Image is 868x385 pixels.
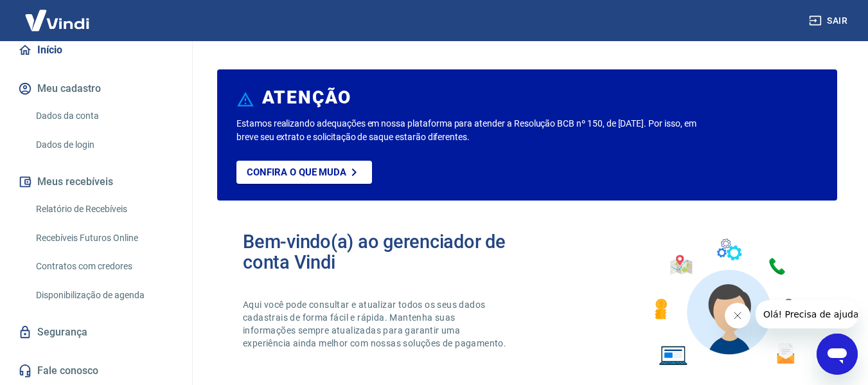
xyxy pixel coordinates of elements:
iframe: Mensagem da empresa [756,300,858,328]
button: Sair [806,9,853,33]
a: Início [15,36,177,64]
a: Segurança [15,318,177,346]
span: Olá! Precisa de ajuda? [8,9,108,19]
iframe: Botão para abrir a janela de mensagens [817,334,858,375]
button: Meu cadastro [15,75,177,103]
p: Estamos realizando adequações em nossa plataforma para atender a Resolução BCB nº 150, de [DATE].... [236,117,702,144]
a: Dados da conta [31,103,177,129]
a: Fale conosco [15,357,177,385]
iframe: Fechar mensagem [725,303,750,328]
a: Disponibilização de agenda [31,282,177,309]
a: Relatório de Recebíveis [31,196,177,222]
p: Confira o que muda [247,166,346,178]
a: Recebíveis Futuros Online [31,225,177,251]
img: Vindi [15,1,99,40]
p: Aqui você pode consultar e atualizar todos os seus dados cadastrais de forma fácil e rápida. Mant... [243,298,509,350]
button: Meus recebíveis [15,168,177,196]
a: Contratos com credores [31,253,177,280]
a: Confira o que muda [236,161,372,184]
img: Imagem de um avatar masculino com diversos icones exemplificando as funcionalidades do gerenciado... [643,231,811,373]
h2: Bem-vindo(a) ao gerenciador de conta Vindi [243,231,527,273]
h6: ATENÇÃO [262,91,351,104]
a: Dados de login [31,132,177,158]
